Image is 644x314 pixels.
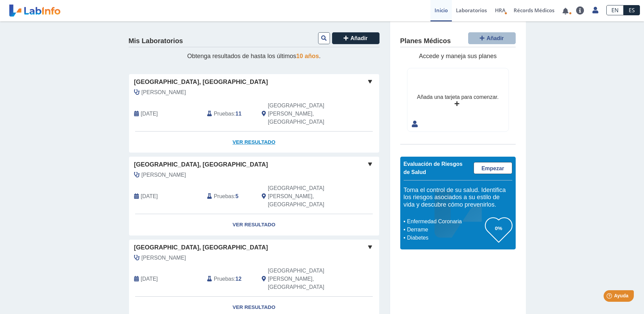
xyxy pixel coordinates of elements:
[419,53,497,59] span: Accede y maneja sus planes
[134,160,268,169] span: [GEOGRAPHIC_DATA], [GEOGRAPHIC_DATA]
[134,77,268,87] span: [GEOGRAPHIC_DATA], [GEOGRAPHIC_DATA]
[134,243,268,252] span: [GEOGRAPHIC_DATA], [GEOGRAPHIC_DATA]
[129,37,183,45] h4: Mis Laboratorios
[141,275,158,283] span: 2025-02-24
[202,102,257,126] div: :
[332,32,380,44] button: Añadir
[129,214,379,235] a: Ver Resultado
[202,184,257,209] div: :
[296,53,319,59] span: 10 años
[584,287,637,307] iframe: Help widget launcher
[474,162,512,174] a: Empezar
[624,5,640,15] a: ES
[214,110,234,118] span: Pruebas
[405,234,485,242] li: Diabetes
[417,93,498,101] div: Añada una tarjeta para comenzar.
[214,275,234,283] span: Pruebas
[187,53,320,59] span: Obtenga resultados de hasta los últimos .
[404,161,463,175] span: Evaluación de Riesgos de Salud
[268,267,343,291] span: San Juan, PR
[202,267,257,291] div: :
[481,165,504,171] span: Empezar
[606,5,624,15] a: EN
[486,35,504,41] span: Añadir
[214,192,234,200] span: Pruebas
[268,102,343,126] span: San Juan, PR
[129,132,379,153] a: Ver Resultado
[236,276,242,282] b: 12
[142,88,186,97] span: Rodriguez, Gloria
[236,111,242,117] b: 11
[142,254,186,262] span: Rodriguez, Gloria
[236,193,239,199] b: 5
[268,184,343,209] span: San Juan, PR
[141,192,158,200] span: 2025-06-03
[350,35,368,41] span: Añadir
[485,224,512,232] h3: 0%
[141,110,158,118] span: 2025-09-03
[405,217,485,226] li: Enfermedad Coronaria
[142,171,186,179] span: Colon, Jorge
[468,32,516,44] button: Añadir
[405,226,485,234] li: Derrame
[404,187,512,209] h5: Toma el control de su salud. Identifica los riesgos asociados a su estilo de vida y descubre cómo...
[400,37,451,45] h4: Planes Médicos
[495,7,505,14] span: HRA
